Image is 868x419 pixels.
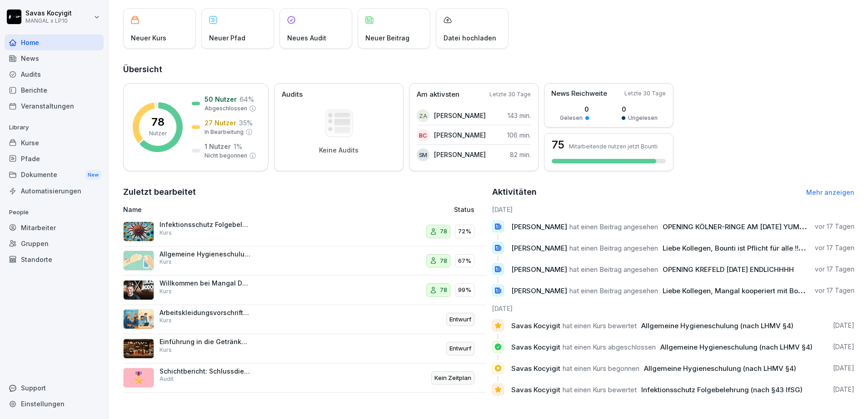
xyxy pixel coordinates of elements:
[434,374,471,383] p: Kein Zeitplan
[641,321,793,330] span: Allgemeine Hygieneschulung (nach LHMV §4)
[5,151,104,167] a: Pfade
[444,33,496,43] p: Datei hochladen
[644,364,796,373] span: Allgemeine Hygieneschulung (nach LHMV §4)
[205,94,237,104] p: 50 Nutzer
[569,265,658,274] span: hat einen Beitrag angesehen
[239,118,253,128] p: 35 %
[5,120,104,135] p: Library
[551,89,607,99] p: News Reichweite
[454,205,474,214] p: Status
[160,221,250,229] p: Infektionsschutz Folgebelehrung (nach §43 IfSG)
[417,89,459,100] p: Am aktivsten
[5,396,104,412] div: Einstellungen
[160,338,250,346] p: Einführung in die Getränkeangebot bei Mangal Döner
[5,98,104,114] a: Veranstaltungen
[160,287,172,296] p: Kurs
[833,385,854,394] p: [DATE]
[25,10,72,17] p: Savas Kocyigit
[507,130,531,140] p: 106 min.
[552,139,564,150] h3: 75
[833,342,854,351] p: [DATE]
[5,380,104,396] div: Support
[5,135,104,151] a: Kurse
[563,321,637,330] span: hat einen Kurs bewertet
[434,130,486,140] p: [PERSON_NAME]
[641,385,803,394] span: Infektionsschutz Folgebelehrung (nach §43 IfSG)
[569,222,658,231] span: hat einen Beitrag angesehen
[160,279,250,287] p: Willkommen bei Mangal Döner x LP10
[560,114,583,122] p: Gelesen
[123,334,486,364] a: Einführung in die Getränkeangebot bei Mangal DönerKursEntwurf
[205,118,236,128] p: 27 Nutzer
[5,50,104,66] div: News
[563,364,639,373] span: hat einen Kurs begonnen
[5,183,104,199] a: Automatisierungen
[492,186,537,198] h2: Aktivitäten
[5,167,104,183] div: Dokumente
[123,186,486,198] h2: Zuletzt bearbeitet
[815,286,854,295] p: vor 17 Tagen
[417,129,429,142] div: BC
[815,243,854,252] p: vor 17 Tagen
[815,265,854,274] p: vor 17 Tagen
[5,251,104,267] a: Standorte
[160,367,250,375] p: Schichtbericht: Schlussdienst
[123,222,154,242] img: entcvvv9bcs7udf91dfe67uz.png
[205,128,244,136] p: In Bearbeitung
[5,220,104,236] div: Mitarbeiter
[149,129,167,138] p: Nutzer
[660,343,813,351] span: Allgemeine Hygieneschulung (nach LHMV §4)
[624,89,666,98] p: Letzte 30 Tage
[622,104,658,114] p: 0
[123,280,154,300] img: x022m68my2ctsma9dgr7k5hg.png
[489,90,531,99] p: Letzte 30 Tage
[434,150,486,159] p: [PERSON_NAME]
[560,104,589,114] p: 0
[123,305,486,335] a: Arbeitskleidungsvorschriften für MitarbeiterKursEntwurf
[449,315,471,324] p: Entwurf
[160,309,250,317] p: Arbeitskleidungsvorschriften für Mitarbeiter
[160,346,172,354] p: Kurs
[123,251,154,271] img: gxsnf7ygjsfsmxd96jxi4ufn.png
[123,276,486,305] a: Willkommen bei Mangal Döner x LP10Kurs7899%
[508,111,531,120] p: 143 min.
[511,265,567,274] span: [PERSON_NAME]
[5,66,104,82] a: Audits
[132,370,145,386] p: 🎖️
[511,244,567,252] span: [PERSON_NAME]
[833,364,854,373] p: [DATE]
[5,82,104,98] a: Berichte
[123,364,486,393] a: 🎖️Schichtbericht: SchlussdienstAuditKein Zeitplan
[5,236,104,251] a: Gruppen
[511,321,560,330] span: Savas Kocyigit
[417,109,429,122] div: ZA
[160,258,172,266] p: Kurs
[569,286,658,295] span: hat einen Beitrag angesehen
[123,339,154,359] img: hrooaq08pu8a7t8j1istvdhr.png
[205,152,247,160] p: Nicht begonnen
[234,142,242,151] p: 1 %
[123,63,854,76] h2: Übersicht
[663,265,794,274] span: OPENING KREFELD [DATE] ENDLICHHHH
[5,35,104,50] a: Home
[440,227,447,236] p: 78
[492,205,855,214] h6: [DATE]
[458,256,471,266] p: 67%
[282,89,303,100] p: Audits
[417,148,429,161] div: SM
[569,244,658,252] span: hat einen Beitrag angesehen
[5,167,104,183] a: DokumenteNew
[458,286,471,295] p: 99%
[569,143,658,150] p: Mitarbeitende nutzen jetzt Bounti
[833,321,854,330] p: [DATE]
[806,188,854,196] a: Mehr anzeigen
[131,33,166,43] p: Neuer Kurs
[511,286,567,295] span: [PERSON_NAME]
